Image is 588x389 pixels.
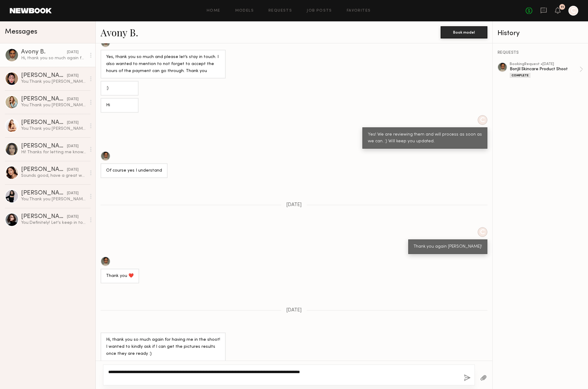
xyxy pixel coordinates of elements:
div: [PERSON_NAME] [21,120,67,126]
div: [DATE] [67,191,79,196]
div: 11 [561,5,564,9]
div: [DATE] [67,120,79,126]
span: [DATE] [286,308,302,313]
div: You: Thank you [PERSON_NAME]! [21,79,86,85]
div: You: Thank you [PERSON_NAME]! [21,126,86,132]
div: [DATE] [67,96,79,102]
div: Of course yes I understand [106,167,162,174]
div: [PERSON_NAME] [21,73,67,79]
div: You: Thank you [PERSON_NAME]! [21,102,86,108]
span: Messages [5,28,37,35]
div: [DATE] [67,73,79,79]
button: Book model [441,26,487,38]
a: Job Posts [307,9,332,13]
div: Hi, thank you so much again for having me in the shoot! I wanted to kindly ask if I can get the p... [106,336,220,358]
div: [PERSON_NAME] [21,143,67,149]
div: :) [106,85,133,92]
div: booking Request • [DATE] [510,62,579,66]
a: Avony B. [101,26,138,39]
div: History [497,30,583,37]
div: Sounds good, have a great weekend! [21,173,86,179]
a: bookingRequest •[DATE]BonJil Skincare Product ShootComplete [510,62,583,78]
div: Avony B. [21,49,67,55]
div: REQUESTS [497,51,583,55]
div: [DATE] [67,49,79,55]
div: You: Definitely! Let's keep in touch! [21,220,86,226]
div: Hi [106,102,133,109]
div: [PERSON_NAME] [21,167,67,173]
span: [DATE] [286,202,302,208]
div: [DATE] [67,144,79,149]
div: Hi, thank you so much again for having me in the shoot! I wanted to kindly ask if I can get the p... [21,55,86,61]
div: Thank you again [PERSON_NAME]! [414,243,482,250]
div: You: Thank you [PERSON_NAME] for getting back to me. Let's def keep in touch. We will have future... [21,196,86,202]
a: Home [207,9,220,13]
div: [PERSON_NAME] [21,96,67,102]
div: [PERSON_NAME] [21,214,67,220]
a: C [568,6,578,16]
div: [PERSON_NAME] [21,190,67,196]
a: Models [235,9,254,13]
a: Favorites [347,9,371,13]
a: Book model [441,29,487,35]
a: Requests [268,9,292,13]
div: BonJil Skincare Product Shoot [510,66,579,72]
div: [DATE] [67,214,79,220]
div: Hi! Thanks for letting me know. I look forward to potentially working with you in the future :) h... [21,149,86,155]
div: Yes! We are reviewing them and will process as soon as we can. :) Will keep you updated. [368,131,482,145]
div: Thank you ❤️ [106,273,134,280]
div: [DATE] [67,167,79,173]
div: Yes, thank you so much and please let’s stay in touch. I also wanted to mention to not forget to ... [106,54,220,75]
div: Complete [510,73,531,78]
